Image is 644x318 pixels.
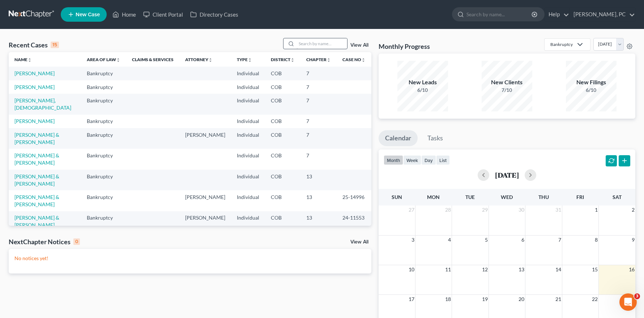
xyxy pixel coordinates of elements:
button: day [421,155,436,165]
td: Bankruptcy [81,94,126,114]
a: Directory Cases [187,8,242,21]
a: [PERSON_NAME] & [PERSON_NAME] [14,215,59,228]
td: Individual [231,80,265,94]
td: Bankruptcy [81,67,126,80]
td: COB [265,128,300,149]
span: 11 [444,265,452,274]
div: New Clients [482,78,532,86]
td: COB [265,211,300,232]
td: [PERSON_NAME] [179,128,231,149]
a: Districtunfold_more [271,57,295,62]
a: Help [545,8,569,21]
td: Individual [231,211,265,232]
a: [PERSON_NAME] & [PERSON_NAME] [14,132,59,145]
span: 2 [631,205,635,214]
span: 18 [444,295,452,304]
td: 7 [300,94,337,114]
span: 21 [555,295,562,304]
iframe: Intercom live chat [619,293,637,311]
span: Fri [576,194,584,200]
span: Wed [501,194,513,200]
td: COB [265,94,300,114]
a: [PERSON_NAME], PC [570,8,635,21]
td: Bankruptcy [81,149,126,169]
span: 13 [518,265,525,274]
td: Individual [231,67,265,80]
span: 15 [591,265,598,274]
td: 13 [300,190,337,211]
td: 13 [300,170,337,190]
td: Individual [231,190,265,211]
td: Individual [231,170,265,190]
button: week [403,155,421,165]
span: 19 [481,295,489,304]
i: unfold_more [208,58,213,62]
td: COB [265,170,300,190]
th: Claims & Services [126,52,179,67]
td: 7 [300,128,337,149]
span: Thu [538,194,549,200]
a: [PERSON_NAME], [DEMOGRAPHIC_DATA] [14,97,71,111]
td: 7 [300,80,337,94]
a: [PERSON_NAME] & [PERSON_NAME] [14,173,59,187]
td: Individual [231,115,265,128]
span: 31 [555,205,562,214]
h3: Monthly Progress [379,42,430,51]
a: Tasks [421,130,449,146]
span: 30 [518,205,525,214]
td: 13 [300,211,337,232]
td: Bankruptcy [81,170,126,190]
a: [PERSON_NAME] & [PERSON_NAME] [14,194,59,207]
a: [PERSON_NAME] & [PERSON_NAME] [14,152,59,166]
td: COB [265,149,300,169]
input: Search by name... [297,38,347,49]
a: Chapterunfold_more [306,57,331,62]
td: Bankruptcy [81,115,126,128]
span: 3 [634,293,640,299]
div: Bankruptcy [550,41,573,47]
a: Attorneyunfold_more [185,57,213,62]
i: unfold_more [27,58,32,62]
span: 9 [631,236,635,244]
span: 17 [408,295,415,304]
div: NextChapter Notices [9,237,80,246]
td: Individual [231,128,265,149]
a: [PERSON_NAME] [14,84,55,90]
td: 7 [300,115,337,128]
span: 1 [594,205,598,214]
span: 6 [521,236,525,244]
span: 7 [558,236,562,244]
i: unfold_more [248,58,252,62]
td: Individual [231,149,265,169]
td: Bankruptcy [81,80,126,94]
i: unfold_more [361,58,366,62]
a: Calendar [379,130,418,146]
span: Sun [392,194,402,200]
span: Tue [465,194,475,200]
span: 29 [481,205,489,214]
div: New Leads [397,78,448,86]
div: 15 [51,42,59,48]
span: 10 [408,265,415,274]
div: 7/10 [482,86,532,94]
span: 3 [411,236,415,244]
a: [PERSON_NAME] [14,70,55,76]
td: COB [265,67,300,80]
td: Individual [231,94,265,114]
button: month [384,155,403,165]
div: Recent Cases [9,41,59,49]
td: 7 [300,67,337,80]
span: 8 [594,236,598,244]
span: 20 [518,295,525,304]
p: No notices yet! [14,255,366,262]
i: unfold_more [327,58,331,62]
a: Home [109,8,140,21]
a: Area of Lawunfold_more [87,57,120,62]
span: Sat [613,194,622,200]
a: Nameunfold_more [14,57,32,62]
td: Bankruptcy [81,128,126,149]
span: New Case [76,12,100,17]
span: Mon [427,194,440,200]
span: 5 [484,236,489,244]
div: 6/10 [566,86,617,94]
